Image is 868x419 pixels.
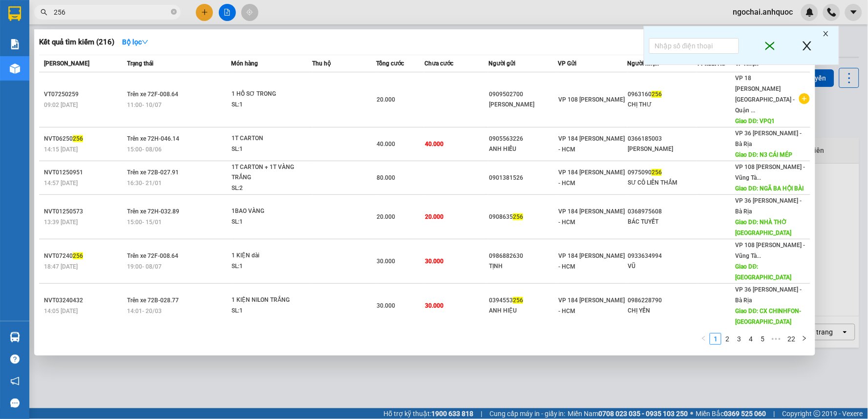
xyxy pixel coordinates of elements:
img: warehouse-icon [10,332,20,342]
span: 30.000 [377,258,396,265]
span: VP 184 [PERSON_NAME] - HCM [558,297,625,314]
div: VP 184 [PERSON_NAME] - HCM [93,8,172,43]
div: A SƠN [93,43,172,55]
div: SL: 1 [232,144,305,155]
div: NVT03240432 [44,295,124,306]
span: VP 184 [PERSON_NAME] - HCM [558,135,625,153]
span: question-circle [10,355,20,364]
span: plus-circle [799,93,810,104]
div: SL: 1 [232,306,305,316]
span: message [10,398,20,408]
span: 14:57 [DATE] [44,180,78,187]
div: 1 KIỆN dài [232,251,305,261]
div: 0366185003 [628,134,696,144]
button: left [698,333,710,345]
span: Người gửi [488,60,515,67]
span: ••• [768,333,784,345]
div: 0986228790 [628,295,696,306]
span: VP 108 [PERSON_NAME] - Vũng Tà... [736,242,805,259]
div: ANH HIỆU [489,306,557,316]
span: 256 [513,297,523,304]
span: Trên xe 72B-028.77 [127,297,179,304]
span: 256 [652,169,662,176]
div: 0939788086 [93,55,172,69]
span: 11:00 - 10/07 [127,102,162,108]
img: solution-icon [10,39,20,49]
li: Previous Page [698,333,710,345]
a: 3 [734,334,744,344]
span: Trên xe 72H-046.14 [127,135,179,142]
div: BÁC TUYẾT [628,217,696,227]
span: 80.000 [377,174,396,181]
span: 19:00 - 08/07 [127,263,162,270]
div: [PERSON_NAME] [628,144,696,154]
img: warehouse-icon [10,63,20,74]
div: TỊNH [489,261,557,272]
div: 0986882630 [489,251,557,261]
span: left [701,335,707,341]
li: 4 [745,333,757,345]
span: 256 [73,252,83,259]
span: 30.000 [425,302,444,309]
div: 0933634994 [628,251,696,261]
div: NVT06250 [44,134,124,144]
li: Next 5 Pages [768,333,784,345]
div: 0949131144 [8,43,86,57]
span: close [821,30,831,40]
div: [PERSON_NAME] [489,100,557,110]
span: VP 184 [PERSON_NAME] - HCM [558,252,625,270]
div: SƯ CÔ LIÊN THẮM [628,178,696,188]
span: VP 18 [PERSON_NAME][GEOGRAPHIC_DATA] - Quận ... [736,75,795,114]
li: 22 [784,333,799,345]
a: 22 [784,334,798,344]
span: Giao DĐ: NGÃ BA HỘI BÀI [736,185,804,192]
strong: Bộ lọc [122,38,148,46]
input: Nhập số điện thoại [649,38,739,54]
li: 1 [710,333,721,345]
span: 16:30 - 21/01 [127,180,162,187]
a: 4 [745,334,756,344]
span: down [142,39,148,45]
div: SL: 1 [232,261,305,272]
span: Trên xe 72H-032.89 [127,208,179,215]
span: notification [10,377,20,386]
span: Giao DĐ: NHÀ THỜ [GEOGRAPHIC_DATA] [736,219,792,236]
div: 1T CARTON [232,133,305,144]
span: Trên xe 72F-008.64 [127,91,178,98]
span: 15:00 - 15/01 [127,219,162,226]
div: 0368975608 [628,207,696,217]
span: 20.000 [377,96,396,103]
span: right [802,335,807,341]
div: 1 HỒ SƠ TRONG [232,89,305,100]
span: VP 184 NVT [93,69,154,103]
span: Giao DĐ: CX CHINHFON-[GEOGRAPHIC_DATA] [736,308,802,325]
span: Trạng thái [127,60,153,67]
div: 0908635 [489,212,557,222]
span: 40.000 [425,141,444,147]
div: VP 108 [PERSON_NAME] [8,8,86,32]
span: VP 36 [PERSON_NAME] - Bà Rịa [736,286,802,304]
h3: Kết quả tìm kiếm ( 216 ) [39,37,114,47]
div: 1T CARTON + 1T VÀNG TRẮNG [232,162,305,183]
span: Trên xe 72F-008.64 [127,252,178,259]
span: VP 184 [PERSON_NAME] - HCM [558,169,625,187]
span: 30.000 [377,302,396,309]
span: [PERSON_NAME] [44,60,89,67]
img: logo-vxr [8,6,21,21]
span: 20.000 [377,213,396,220]
div: ANH HIẾU [489,144,557,154]
div: 1 KIỆN NILON TRẮNG [232,295,305,306]
span: Trên xe 72B-027.91 [127,169,179,176]
span: Giao DĐ: [GEOGRAPHIC_DATA] [736,263,792,281]
div: VŨ [628,261,696,272]
button: right [799,333,810,345]
a: 2 [722,334,733,344]
div: SL: 2 [232,183,305,194]
span: Giao DĐ: VPQ1 [736,118,775,125]
div: 0963160 [628,89,696,100]
span: VP Gửi [558,60,576,67]
div: 0905563226 [489,134,557,144]
span: close-circle [171,9,177,15]
div: VT07250259 [44,89,124,100]
span: close [801,36,813,56]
